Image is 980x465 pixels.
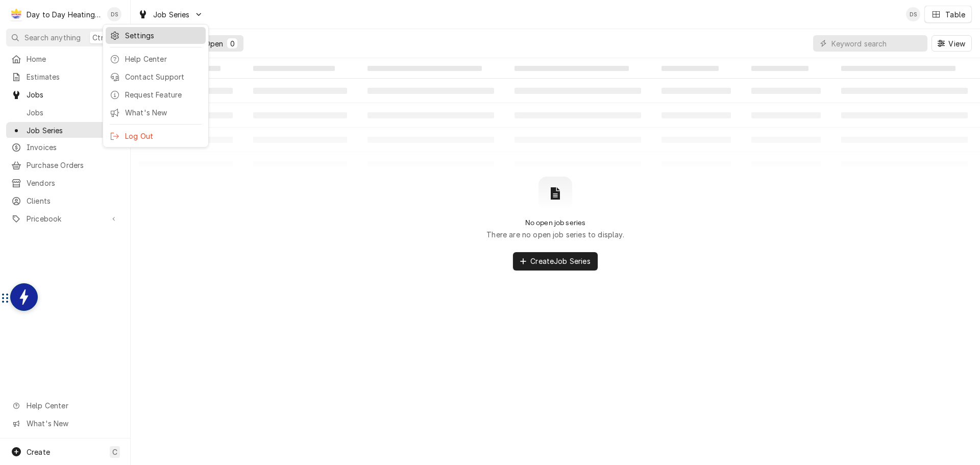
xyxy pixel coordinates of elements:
[27,125,119,136] span: Job Series
[125,71,202,82] div: Contact Support
[125,30,202,41] div: Settings
[125,131,202,141] div: Log Out
[6,122,124,139] a: Go to Job Series
[125,54,202,64] div: Help Center
[27,107,119,118] span: Jobs
[125,89,202,100] div: Request Feature
[6,104,124,121] a: Go to Jobs
[125,107,202,118] div: What's New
